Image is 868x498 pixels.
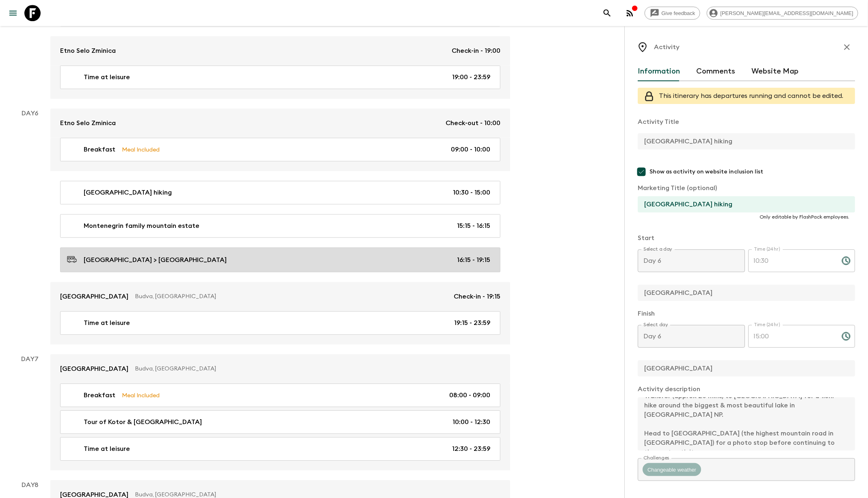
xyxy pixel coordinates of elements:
[84,72,130,82] p: Time at leisure
[657,10,700,16] span: Give feedback
[84,221,199,231] p: Montenegrin family mountain estate
[638,183,855,193] p: Marketing Title (optional)
[60,118,116,128] p: Etno Selo Zminica
[5,5,21,21] button: menu
[84,255,227,265] p: [GEOGRAPHIC_DATA] > [GEOGRAPHIC_DATA]
[643,214,849,220] p: Only editable by FlashPack employees.
[452,417,490,427] p: 10:00 - 12:30
[754,321,780,328] label: Time (24hr)
[454,292,500,301] p: Check-in - 19:15
[60,311,500,335] a: Time at leisure19:15 - 23:59
[50,108,510,138] a: Etno Selo ZminicaCheck-out - 10:00
[10,108,50,118] p: Day 6
[599,5,615,21] button: search adventures
[50,354,510,383] a: [GEOGRAPHIC_DATA]Budva, [GEOGRAPHIC_DATA]
[84,390,115,400] p: Breakfast
[60,247,500,272] a: [GEOGRAPHIC_DATA] > [GEOGRAPHIC_DATA]16:15 - 19:15
[452,72,490,82] p: 19:00 - 23:59
[638,309,855,318] p: Finish
[748,249,835,272] input: hh:mm
[452,46,500,56] p: Check-in - 19:00
[643,246,672,253] label: Select a day
[452,444,490,454] p: 12:30 - 23:59
[457,221,490,231] p: 15:15 - 16:15
[60,214,500,238] a: Montenegrin family mountain estate15:15 - 16:15
[84,318,130,328] p: Time at leisure
[696,62,735,81] button: Comments
[60,410,500,434] a: Tour of Kotor & [GEOGRAPHIC_DATA]10:00 - 12:30
[122,391,160,400] p: Meal Included
[649,168,763,176] span: Show as activity on website inclusion list
[10,480,50,490] p: Day 8
[451,145,490,154] p: 09:00 - 10:00
[638,233,855,243] p: Start
[659,93,843,99] span: This itinerary has departures running and cannot be edited.
[751,62,799,81] button: Website Map
[707,6,858,19] div: [PERSON_NAME][EMAIL_ADDRESS][DOMAIN_NAME]
[60,181,500,204] a: [GEOGRAPHIC_DATA] hiking10:30 - 15:00
[638,196,849,212] input: If necessary, use this field to override activity title
[84,417,202,427] p: Tour of Kotor & [GEOGRAPHIC_DATA]
[654,42,680,52] p: Activity
[50,282,510,311] a: [GEOGRAPHIC_DATA]Budva, [GEOGRAPHIC_DATA]Check-in - 19:15
[453,188,490,197] p: 10:30 - 15:00
[454,318,490,328] p: 19:15 - 23:59
[60,364,128,374] p: [GEOGRAPHIC_DATA]
[638,117,855,127] p: Activity Title
[748,325,835,348] input: hh:mm
[84,145,115,154] p: Breakfast
[10,354,50,364] p: Day 7
[60,437,500,461] a: Time at leisure12:30 - 23:59
[50,36,510,65] a: Etno Selo ZminicaCheck-in - 19:00
[60,138,500,161] a: BreakfastMeal Included09:00 - 10:00
[135,365,494,373] p: Budva, [GEOGRAPHIC_DATA]
[135,292,447,301] p: Budva, [GEOGRAPHIC_DATA]
[643,321,668,328] label: Select day
[84,188,172,197] p: [GEOGRAPHIC_DATA] hiking
[716,10,858,16] span: [PERSON_NAME][EMAIL_ADDRESS][DOMAIN_NAME]
[643,455,669,461] label: Challenges
[645,6,700,19] a: Give feedback
[449,390,490,400] p: 08:00 - 09:00
[446,118,500,128] p: Check-out - 10:00
[122,145,160,154] p: Meal Included
[638,397,849,450] textarea: Start with a panoramic hike with breathtaking views of [GEOGRAPHIC_DATA] (approx 1.5 hrs). Transf...
[60,46,116,56] p: Etno Selo Zminica
[60,65,500,89] a: Time at leisure19:00 - 23:59
[638,62,680,81] button: Information
[638,384,855,394] p: Activity description
[457,255,490,265] p: 16:15 - 19:15
[84,444,130,454] p: Time at leisure
[60,292,128,301] p: [GEOGRAPHIC_DATA]
[60,383,500,407] a: BreakfastMeal Included08:00 - 09:00
[754,246,780,253] label: Time (24hr)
